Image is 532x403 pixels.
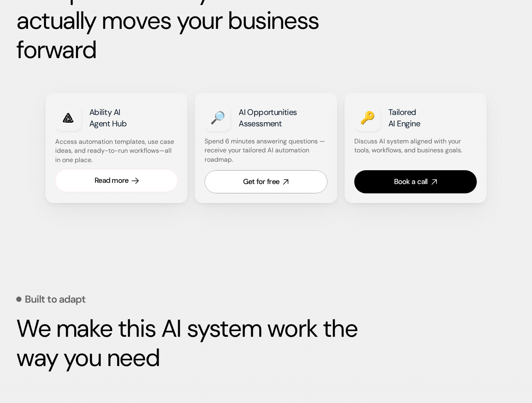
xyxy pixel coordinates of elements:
strong: Tailored [388,107,416,117]
div: Book a call [394,177,428,187]
h3: 🔑 [360,109,375,126]
p: Discuss AI system aligned with your tools, workflows, and business goals. [354,137,476,155]
strong: AI Opportunities Assessment [239,107,299,129]
strong: We make this AI system work the way you need [16,312,363,374]
strong: Ability AI Agent Hub [89,107,127,129]
p: Built to adapt [25,294,86,304]
h3: 🔎 [210,109,225,126]
p: Access automation templates, use case ideas, and ready-to-run workflows—all in one place. [55,137,177,165]
a: Read more [55,169,178,192]
div: Read more [95,175,129,186]
div: Get for free [243,177,279,187]
strong: AI Engine [388,118,420,129]
a: Get for free [205,170,327,193]
a: Book a call [354,170,477,193]
strong: Spend 6 minutes answering questions — receive your tailored AI automation roadmap. [205,137,327,164]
